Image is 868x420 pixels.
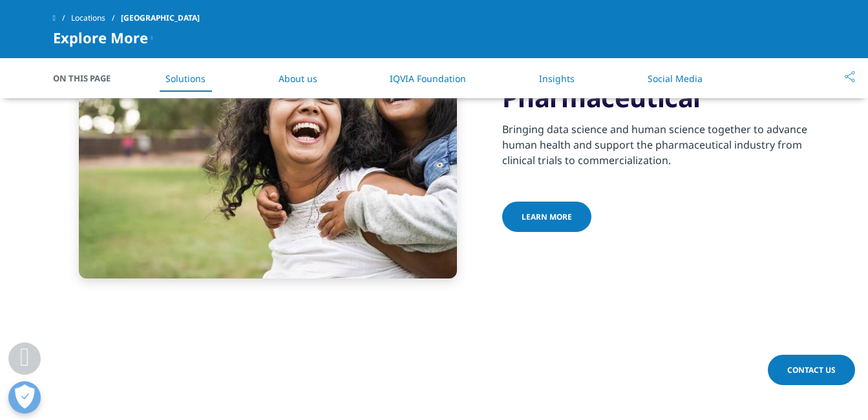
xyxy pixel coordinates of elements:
[768,355,855,385] a: Contact Us
[522,211,572,222] span: Learn more
[390,72,466,85] a: IQVIA Foundation
[121,6,200,30] span: [GEOGRAPHIC_DATA]
[787,364,836,375] span: Contact Us
[165,72,206,85] a: Solutions
[502,81,816,114] h3: Pharmaceutical
[539,72,575,85] a: Insights
[53,72,124,85] span: On This Page
[8,381,41,414] button: Open Preferences
[71,6,121,30] a: Locations
[279,72,317,85] a: About us
[53,30,148,45] span: Explore More
[502,122,807,167] span: Bringing data science and human science together to advance human health and support the pharmace...
[648,72,703,85] a: Social Media
[502,202,591,232] a: Learn more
